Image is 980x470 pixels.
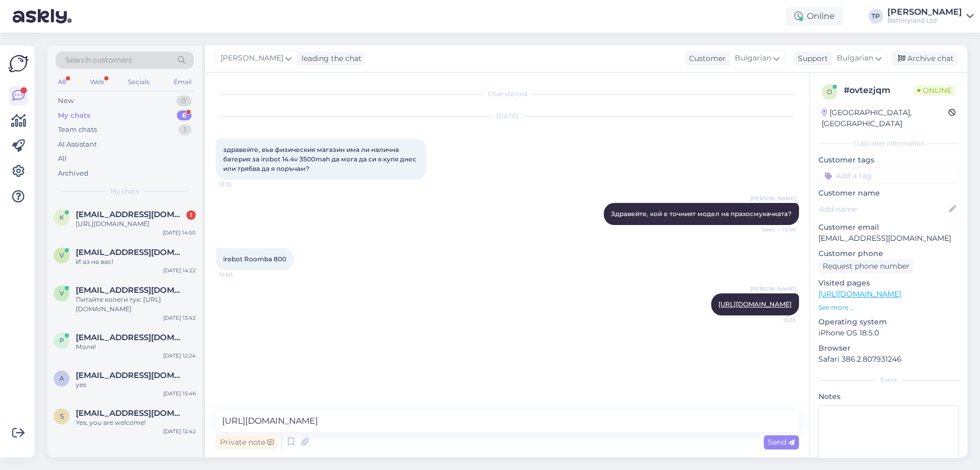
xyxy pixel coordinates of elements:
div: [URL][DOMAIN_NAME] [76,219,196,229]
span: irobot Roomba 800 [223,255,286,263]
div: Customer [685,53,726,64]
div: Archived [58,168,88,179]
div: Моля! [76,342,196,352]
div: И аз на вас! [76,257,196,267]
div: Email [172,75,194,89]
div: 1 [178,125,192,135]
span: Bulgarian [735,53,771,64]
div: My chats [58,110,91,121]
div: Request phone number [818,259,914,273]
div: 1 [186,210,196,220]
span: o [827,88,832,96]
input: Add a tag [818,168,959,183]
span: karamanlievtoni@gmail.com [76,210,185,219]
div: [DATE] 14:22 [163,267,196,274]
div: All [56,75,68,89]
img: Askly Logo [8,54,28,74]
span: k [59,213,64,221]
span: Send [768,437,795,447]
a: [URL][DOMAIN_NAME] [818,289,901,299]
div: # ovtezjqm [844,84,913,97]
p: iPhone OS 18.5.0 [818,328,959,339]
span: a [59,374,64,382]
div: [DATE] 13:42 [163,314,196,322]
span: My chats [111,187,139,196]
div: TP [868,9,883,24]
p: Visited pages [818,278,959,289]
p: Operating system [818,316,959,328]
div: Питайте колеги тук: [URL][DOMAIN_NAME] [76,295,196,314]
span: aalbalat@gmail.com [76,371,185,380]
p: [EMAIL_ADDRESS][DOMAIN_NAME] [818,233,959,244]
span: Bulgarian [837,53,873,64]
div: Archive chat [892,52,958,66]
div: Socials [126,75,152,89]
span: 15:35 [756,316,796,324]
span: здравейте, във физическия магазин има ли налична батерия за irobot 14.4v 3500mah да мога да си я ... [223,146,418,172]
a: [PERSON_NAME]Batteryland Ltd [887,8,974,25]
p: Customer phone [818,248,959,259]
span: v [59,251,64,259]
div: Customer information [818,139,959,148]
span: Online [913,85,956,96]
span: Здравейте, кой е точният модел на прахосмукачката? [611,210,792,218]
p: Notes [818,391,959,402]
p: See more ... [818,303,959,312]
div: [DATE] 12:42 [163,427,196,435]
span: [PERSON_NAME] [751,285,796,293]
div: Yes, you are welcome! [76,418,196,427]
div: [GEOGRAPHIC_DATA], [GEOGRAPHIC_DATA] [822,107,948,129]
span: Search customers [65,55,132,66]
div: All [58,154,67,164]
span: valbg69@abv.bg [76,248,185,257]
div: leading the chat [297,53,362,64]
input: Add name [819,203,947,215]
div: Chat started [216,89,799,99]
span: samifilip19@gamil.com [76,408,185,418]
div: [DATE] 12:24 [163,352,196,360]
span: s [60,412,64,420]
div: Web [88,75,106,89]
div: AI Assistant [58,139,97,150]
span: [PERSON_NAME] [751,195,796,202]
div: 6 [177,110,192,121]
span: 14:50 [219,271,258,279]
div: Online [786,7,843,26]
p: Customer email [818,222,959,233]
a: [URL][DOMAIN_NAME] [718,300,792,308]
span: p [59,336,64,344]
p: Safari 386.2.807931246 [818,354,959,365]
p: Customer tags [818,155,959,166]
span: [PERSON_NAME] [221,53,283,64]
div: Support [794,53,828,64]
span: v [59,289,64,297]
div: Extra [818,375,959,385]
div: Private note [216,435,278,449]
span: v.mateev@stimex.bg [76,285,185,295]
div: Team chats [58,125,97,135]
div: Batteryland Ltd [887,16,962,25]
div: [DATE] 15:46 [163,390,196,397]
div: New [58,96,74,106]
div: yes [76,380,196,390]
span: Seen ✓ 13:50 [756,226,796,233]
div: [DATE] [216,111,799,121]
span: 13:32 [219,180,258,188]
div: 0 [176,96,192,106]
p: Customer name [818,188,959,199]
span: p_tzonev@abv.bg [76,333,185,342]
div: [DATE] 14:50 [163,229,196,237]
div: [PERSON_NAME] [887,8,962,16]
p: Browser [818,343,959,354]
